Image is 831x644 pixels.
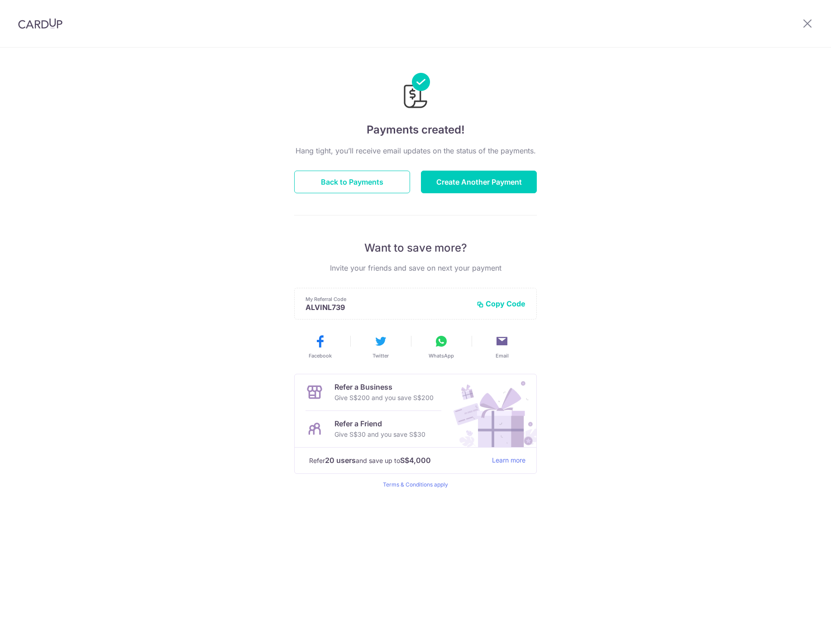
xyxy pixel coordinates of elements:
[309,455,485,466] p: Refer and save up to
[334,382,434,392] p: Refer a Business
[306,296,469,303] p: My Referral Code
[334,392,434,403] p: Give S$200 and you save S$200
[294,262,537,273] p: Invite your friends and save on next your payment
[334,418,425,429] p: Refer a Friend
[477,299,525,308] button: Copy Code
[294,171,410,193] button: Back to Payments
[383,481,448,488] a: Terms & Conditions apply
[445,374,536,447] img: Refer
[496,352,509,359] span: Email
[309,352,332,359] span: Facebook
[294,122,537,138] h4: Payments created!
[373,352,389,359] span: Twitter
[475,334,529,359] button: Email
[429,352,454,359] span: WhatsApp
[306,303,469,312] p: ALVINL739
[18,18,62,29] img: CardUp
[325,455,356,466] strong: 20 users
[400,455,431,466] strong: S$4,000
[354,334,407,359] button: Twitter
[294,145,537,156] p: Hang tight, you’ll receive email updates on the status of the payments.
[401,73,430,111] img: Payments
[334,429,425,440] p: Give S$30 and you save S$30
[415,334,468,359] button: WhatsApp
[293,334,347,359] button: Facebook
[492,455,525,466] a: Learn more
[421,171,537,193] button: Create Another Payment
[294,241,537,255] p: Want to save more?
